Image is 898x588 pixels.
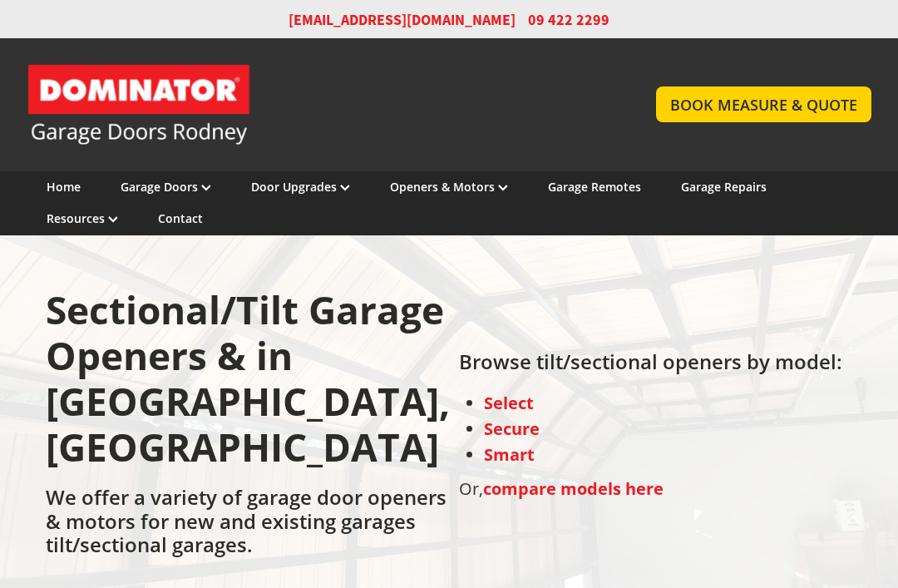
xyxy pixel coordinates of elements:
[27,63,624,146] a: Garage Door and Secure Access Solutions homepage
[47,179,81,195] a: Home
[46,287,450,486] h1: Sectional/Tilt Garage Openers & in [GEOGRAPHIC_DATA], [GEOGRAPHIC_DATA]
[289,10,516,30] a: [EMAIL_ADDRESS][DOMAIN_NAME]
[390,179,508,195] a: Openers & Motors
[484,392,534,414] a: Select
[459,350,842,382] h2: Browse tilt/sectional openers by model:
[158,210,203,226] a: Contact
[484,443,535,466] a: Smart
[46,486,450,566] h2: We offer a variety of garage door openers & motors for new and existing garages tilt/sectional ga...
[47,210,118,226] a: Resources
[656,86,871,122] a: BOOK MEASURE & QUOTE
[528,10,609,30] a: 09 422 2299
[548,179,641,195] a: Garage Remotes
[483,477,664,500] a: compare models here
[251,179,350,195] a: Door Upgrades
[459,476,842,502] p: Or,
[121,179,211,195] a: Garage Doors
[484,418,540,440] a: Secure
[681,179,767,195] a: Garage Repairs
